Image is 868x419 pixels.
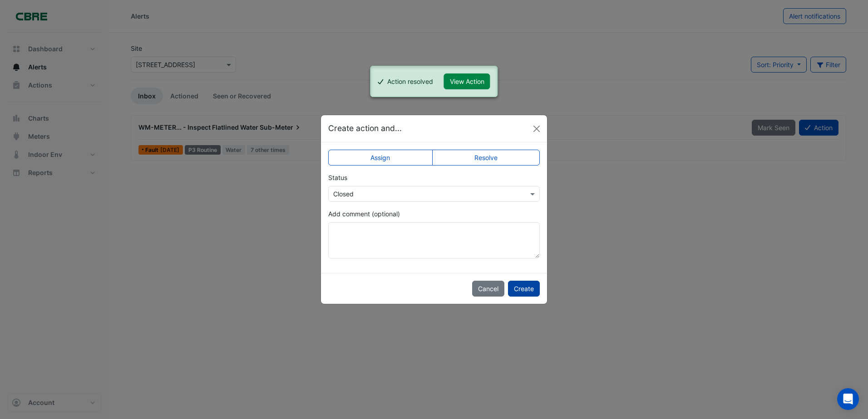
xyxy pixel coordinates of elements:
[837,388,859,410] div: Open Intercom Messenger
[328,150,433,166] label: Assign
[328,209,400,219] label: Add comment (optional)
[328,173,347,182] label: Status
[508,281,540,297] button: Create
[472,281,504,297] button: Cancel
[432,150,540,166] label: Resolve
[387,77,433,86] div: Action resolved
[530,122,543,136] button: Close
[328,122,402,134] h5: Create action and...
[444,73,490,89] button: View Action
